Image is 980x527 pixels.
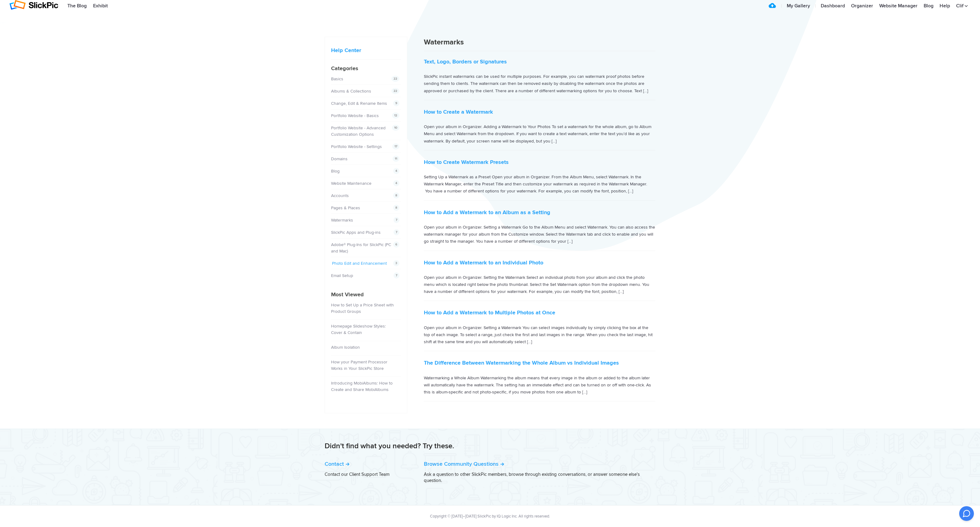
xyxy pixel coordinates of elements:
a: Portfolio Website - Basics [331,113,379,118]
p: Watermarking a Whole Album Watermarking the album means that every image in the album or added to... [424,374,655,396]
a: Contact our Client Support Team [325,472,390,477]
a: Introducing MobiAlbums: How to Create and Share MobiAlbums [331,381,393,392]
p: Ask a question to other SlickPic members, browse through existing conversations, or answer someon... [424,471,655,483]
span: 22 [391,88,399,94]
p: Setting Up a Watermark as a Preset Open your album in Organizer. From the Album Menu, select Wate... [424,173,655,195]
a: Email Setup [331,273,353,278]
p: Open your album in Organizer. Setting the Watermark Select an individual photo from your album an... [424,274,655,295]
a: The Difference Between Watermarking the Whole Album vs Individual Images [424,359,619,366]
a: Domains [331,156,348,161]
a: How your Payment Processor Works in Your SlickPic Store [331,359,387,371]
a: How to Add a Watermark to an Individual Photo [424,259,543,266]
a: Browse Community Questions [424,461,504,467]
span: 7 [394,229,399,235]
span: 22 [391,76,399,82]
a: Pages & Places [331,205,360,210]
a: Help Center [331,47,361,54]
a: How to Create a Watermark [424,108,493,115]
a: Album Isolation [331,345,360,350]
p: Open your album in Organizer. Setting a Watermark Go to the Album Menu and select Watermark. You ... [424,224,655,245]
span: 12 [392,112,399,119]
span: 3 [393,260,399,266]
a: Adobe® Plug-Ins for SlickPic (PC and Mac) [331,242,391,254]
a: Albums & Collections [331,89,371,94]
a: Basics [331,76,343,82]
span: 4 [393,180,399,186]
span: 6 [393,241,399,248]
p: Open your album in Organizer. Setting a Watermark You can select images individually by simply cl... [424,324,655,346]
a: Homepage Slideshow Styles: Cover & Contain [331,324,386,335]
h2: Didn't find what you needed? Try these. [325,441,655,451]
a: Accounts [331,193,349,198]
span: 11 [393,156,399,162]
a: Text, Logo, Borders or Signatures [424,58,507,65]
a: How to Set Up a Price Sheet with Product Groups [331,302,394,314]
p: Open your album in Organizer. Adding a Watermark to Your Photos To set a watermark for the whole ... [424,123,655,145]
h4: Most Viewed [331,290,401,299]
p: SlickPic instant watermarks can be used for multiple purposes. For example, you can watermark pro... [424,73,655,94]
span: 8 [393,205,399,211]
a: SlickPic Apps and Plug-ins [331,230,381,235]
a: Velga Briška [639,489,655,493]
span: Watermarks [424,38,464,47]
span: 7 [394,272,399,279]
a: Portfolio Website - Settings [331,144,382,149]
span: 17 [392,143,399,150]
a: How to Add a Watermark to Multiple Photos at Once [424,309,555,316]
div: Copyright © [DATE]–[DATE] SlickPic by IQ Logic Inc. All rights reserved. [325,513,655,519]
span: 7 [394,217,399,223]
a: Blog [331,169,340,174]
a: Website Maintenance [331,181,371,186]
a: How to Add a Watermark to an Album as a Setting [424,209,550,216]
a: Change, Edit & Rename Items [331,101,387,106]
span: 8 [393,192,399,199]
span: 10 [392,125,399,131]
span: 9 [393,100,399,106]
a: Watermarks [331,218,353,223]
a: How to Create Watermark Presets [424,159,509,165]
h4: Categories [331,64,401,73]
a: Photo Edit and Enhancement [332,261,387,266]
a: Portfolio Website - Advanced Customization Options [331,125,386,137]
a: Contact [325,461,349,467]
span: 4 [393,168,399,174]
